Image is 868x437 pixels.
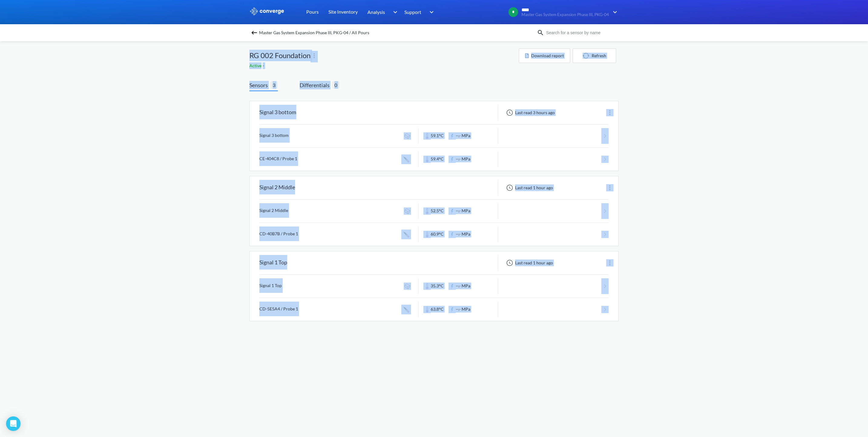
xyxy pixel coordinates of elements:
span: Sensors [249,81,270,89]
img: downArrow.svg [609,8,619,16]
span: - [263,63,265,68]
div: Open Intercom Messenger [6,416,21,431]
span: 3 [270,81,278,89]
button: Download report [519,48,570,63]
span: Support [404,8,421,16]
img: backspace.svg [251,29,258,36]
img: downArrow.svg [426,8,435,16]
span: Master Gas System Expansion Phase III, PKG-04 [521,12,609,17]
img: more.svg [606,259,613,267]
div: Last read 1 hour ago [503,184,555,191]
img: icon-search.svg [537,29,544,36]
div: Signal 3 bottom [259,105,296,121]
div: Signal 1 Top [259,255,287,271]
button: Refresh [573,48,616,63]
img: more.svg [606,109,613,116]
span: Active [249,63,263,68]
div: Signal 2 Middle [259,180,295,196]
span: RG 002 Foundation [249,50,311,61]
img: more.svg [311,52,318,59]
span: 0 [332,81,340,89]
img: icon-refresh.svg [583,53,592,59]
div: Last read 3 hours ago [503,109,557,116]
input: Search for a sensor by name [544,29,617,36]
span: Master Gas System Expansion Phase III, PKG-04 / All Pours [259,28,369,37]
img: logo_ewhite.svg [249,7,284,15]
span: Analysis [367,8,385,16]
div: Last read 1 hour ago [503,259,555,267]
img: icon-file.svg [525,53,529,58]
img: downArrow.svg [389,8,399,16]
span: Differentials [300,81,332,89]
img: more.svg [606,184,613,191]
